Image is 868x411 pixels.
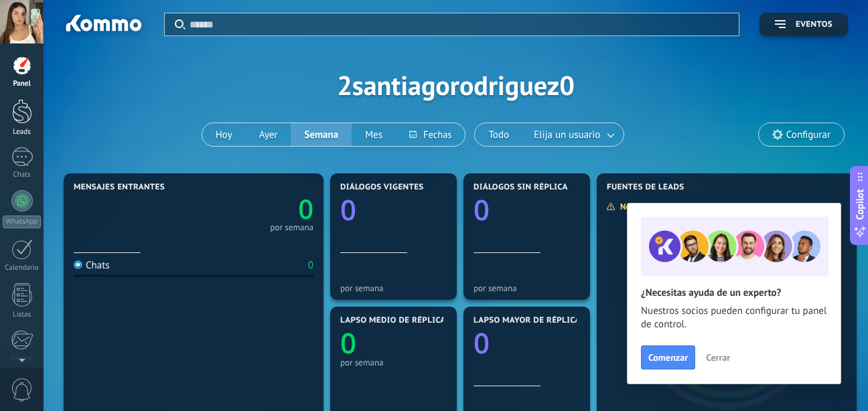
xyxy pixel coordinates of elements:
h2: ¿Necesitas ayuda de un experto? [641,286,827,299]
div: 0 [308,259,313,272]
button: Cerrar [700,347,736,367]
div: Panel [3,80,42,88]
button: Elija un usuario [522,123,624,146]
div: Calendario [3,264,42,272]
button: Comenzar [641,345,695,369]
span: Mensajes entrantes [74,183,165,192]
button: Ayer [246,123,291,146]
span: Diálogos vigentes [340,183,424,192]
div: Chats [74,259,110,272]
div: Listas [3,311,42,319]
text: 0 [298,190,313,227]
text: 0 [340,324,356,362]
button: Mes [352,123,396,146]
button: Todo [475,123,522,146]
span: Fuentes de leads [607,183,684,192]
div: Leads [3,128,42,137]
div: No hay suficientes datos para mostrar [606,201,769,212]
text: 0 [474,191,490,229]
span: Lapso medio de réplica [340,316,446,325]
img: Chats [74,260,82,269]
div: por semana [340,357,447,367]
button: Fechas [396,123,465,146]
span: Lapso mayor de réplica [474,316,580,325]
button: Hoy [202,123,246,146]
span: Diálogos sin réplica [474,183,568,192]
span: Cerrar [706,353,730,362]
span: Eventos [796,20,833,29]
button: Eventos [759,13,848,36]
div: por semana [270,224,313,231]
span: Copilot [853,189,867,220]
span: Nuestros socios pueden configurar tu panel de control. [641,305,827,331]
button: Semana [291,123,352,146]
span: Configurar [786,129,830,141]
span: Comenzar [648,353,688,362]
text: 0 [474,324,490,362]
a: 0 [194,190,313,227]
div: por semana [474,283,580,293]
text: 0 [340,191,356,229]
span: Elija un usuario [531,126,603,144]
div: por semana [340,283,447,293]
div: Chats [3,171,42,179]
div: WhatsApp [3,216,41,228]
